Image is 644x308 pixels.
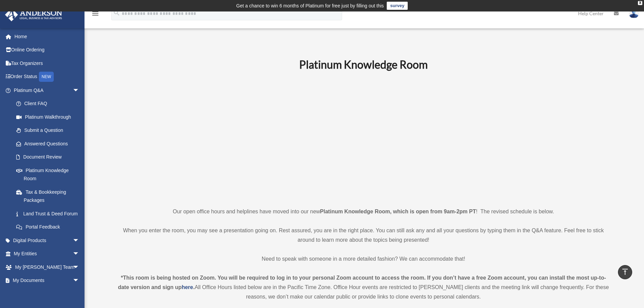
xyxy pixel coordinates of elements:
[629,8,639,18] img: User Pic
[116,254,611,264] p: Need to speak with someone in a more detailed fashion? We can accommodate that!
[5,30,90,43] a: Home
[5,234,90,247] a: Digital Productsarrow_drop_down
[618,265,632,279] a: vertical_align_top
[9,97,90,111] a: Client FAQ
[9,207,90,220] a: Land Trust & Deed Forum
[9,164,86,185] a: Platinum Knowledge Room
[73,247,86,261] span: arrow_drop_down
[320,209,476,214] strong: Platinum Knowledge Room, which is open from 9am-2pm PT
[73,84,86,97] span: arrow_drop_down
[193,284,194,290] strong: .
[262,80,465,194] iframe: 231110_Toby_KnowledgeRoom
[39,72,54,82] div: NEW
[9,124,90,137] a: Submit a Question
[118,275,606,290] strong: *This room is being hosted on Zoom. You will be required to log in to your personal Zoom account ...
[91,12,99,18] a: menu
[73,234,86,247] span: arrow_drop_down
[5,84,90,97] a: Platinum Q&Aarrow_drop_down
[182,284,193,290] a: here
[9,220,90,234] a: Portal Feedback
[113,9,120,17] i: search
[621,268,629,276] i: vertical_align_top
[638,1,642,5] div: close
[5,247,90,261] a: My Entitiesarrow_drop_down
[5,56,90,70] a: Tax Organizers
[73,274,86,288] span: arrow_drop_down
[116,273,611,302] div: All Office Hours listed below are in the Pacific Time Zone. Office Hour events are restricted to ...
[5,260,90,274] a: My [PERSON_NAME] Teamarrow_drop_down
[9,185,90,207] a: Tax & Bookkeeping Packages
[91,9,99,18] i: menu
[73,260,86,274] span: arrow_drop_down
[5,274,90,287] a: My Documentsarrow_drop_down
[5,43,90,57] a: Online Ordering
[236,2,384,10] div: Get a chance to win 6 months of Platinum for free just by filling out this
[9,137,90,150] a: Answered Questions
[3,8,64,21] img: Anderson Advisors Platinum Portal
[116,226,611,245] p: When you enter the room, you may see a presentation going on. Rest assured, you are in the right ...
[5,70,90,84] a: Order StatusNEW
[299,58,428,71] b: Platinum Knowledge Room
[116,207,611,216] p: Our open office hours and helplines have moved into our new ! The revised schedule is below.
[9,150,90,164] a: Document Review
[387,2,408,10] a: survey
[9,110,90,124] a: Platinum Walkthrough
